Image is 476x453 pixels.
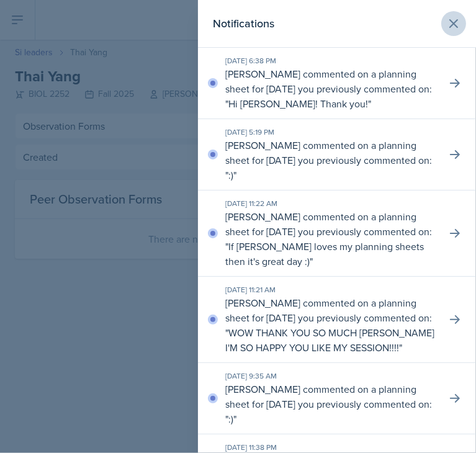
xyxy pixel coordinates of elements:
div: [DATE] 6:38 PM [225,55,436,66]
p: [PERSON_NAME] commented on a planning sheet for [DATE] you previously commented on: " " [225,382,436,426]
div: [DATE] 11:21 AM [225,284,436,295]
p: Hi [PERSON_NAME]! Thank you! [228,97,368,110]
p: :) [228,412,233,426]
p: If [PERSON_NAME] loves my planning sheets then it's great day :) [225,240,424,268]
p: WOW THANK YOU SO MUCH [PERSON_NAME] I'M SO HAPPY YOU LIKE MY SESSION!!!! [225,326,434,354]
div: [DATE] 5:19 PM [225,127,436,138]
p: [PERSON_NAME] commented on a planning sheet for [DATE] you previously commented on: " " [225,295,436,355]
div: [DATE] 11:22 AM [225,198,436,209]
p: [PERSON_NAME] commented on a planning sheet for [DATE] you previously commented on: " " [225,209,436,269]
p: [PERSON_NAME] commented on a planning sheet for [DATE] you previously commented on: " " [225,66,436,111]
p: [PERSON_NAME] commented on a planning sheet for [DATE] you previously commented on: " " [225,138,436,182]
p: :) [228,168,233,182]
h2: Notifications [213,15,274,32]
div: [DATE] 11:38 PM [225,442,436,453]
div: [DATE] 9:35 AM [225,370,436,382]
